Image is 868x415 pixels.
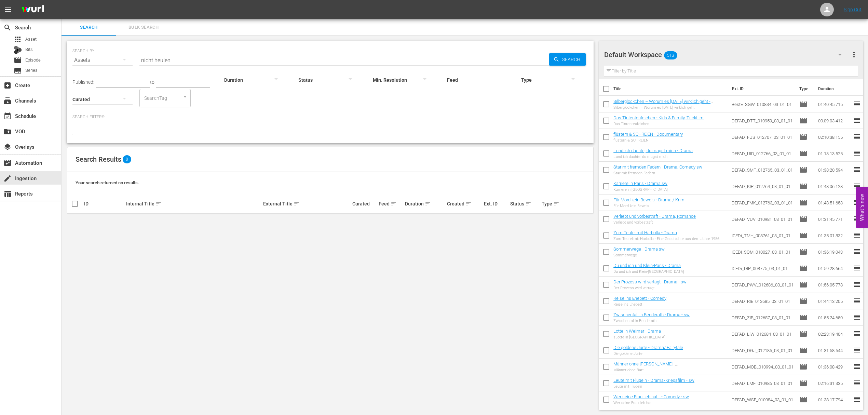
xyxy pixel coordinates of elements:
[549,53,586,66] button: Search
[815,112,853,129] td: 00:09:03.412
[405,200,445,208] div: Duration
[664,48,677,63] span: 513
[729,375,797,391] td: DEFAD_LMF_010986_03_01_01
[604,45,848,64] div: Default Workspace
[613,312,690,317] a: Zwischenfall in Benderath - Drama - sw
[815,145,853,162] td: 01:13:13.525
[465,201,472,207] span: sort
[484,201,508,206] div: Ext. ID
[799,100,808,108] span: Episode
[799,363,808,371] span: Episode
[799,297,808,305] span: Episode
[729,227,797,244] td: ICEDi_TMH_008761_03_01_01
[25,36,37,43] span: Asset
[3,81,12,90] span: Create
[613,171,702,175] div: Star mit fremden Federn
[613,286,687,290] div: Der Prozess wird vertagt
[815,162,853,178] td: 01:38:20.594
[613,230,677,235] a: Zum Teufel mit Harbolla - Drama
[729,211,797,227] td: DEFAD_VUV_010981_03_01_01
[815,178,853,195] td: 01:48:06.128
[352,201,377,206] div: Curated
[799,379,808,387] span: Episode
[799,231,808,240] span: Episode
[613,302,666,307] div: Reise ins Ehebett
[14,67,22,75] span: Series
[613,361,678,372] a: Männer ohne [PERSON_NAME] - Drama/Comedy/Jugendfilm - sw
[613,394,689,399] a: Wer seine Frau lieb hat… - Comedy - sw
[799,264,808,272] span: Episode
[613,220,696,225] div: Verliebt und vorbestraft
[853,165,861,174] span: reorder
[613,237,719,241] div: Zum Teufel mit Harbolla - Eine Geschichte aus dem Jahre 1956
[613,378,694,383] a: Leute mit Flügeln - Drama/Kriegsfilm - sw
[729,112,797,129] td: DEFAD_DTT_010959_03_01_01
[853,247,861,256] span: reorder
[613,368,726,372] div: Männer ohne Bart
[729,309,797,326] td: DEFAD_ZIB_012687_03_01_01
[84,201,124,206] div: ID
[150,79,154,85] span: to
[613,187,668,192] div: Karriere in [GEOGRAPHIC_DATA]
[850,51,858,59] span: more_vert
[815,195,853,211] td: 01:48:51.653
[613,99,713,109] a: Silberglöckchen – Worum es [DATE] wirklich geht - Comedy / Familie
[729,195,797,211] td: DEFAD_FMK_012763_03_01_01
[853,133,861,141] span: reorder
[799,182,808,190] span: Episode
[853,264,861,272] span: reorder
[379,200,403,208] div: Feed
[729,178,797,195] td: DEFAD_KIP_012764_03_01_01
[815,227,853,244] td: 01:35:01.832
[815,129,853,145] td: 02:10:38.155
[853,362,861,371] span: reorder
[76,155,121,163] span: Search Results
[853,379,861,387] span: reorder
[613,296,666,301] a: Reise ins Ehebett - Comedy
[16,2,49,18] img: ans4CAIJ8jUAAAAAAAAAAAAAAAAAAAAAAAAgQb4GAAAAAAAAAAAAAAAAAAAAAAAAJMjXAAAAAAAAAAAAAAAAAAAAAAAAgAT5G...
[542,200,561,208] div: Type
[294,201,300,207] span: sort
[613,246,665,252] a: Sommerwege - Drama sw
[613,279,687,284] a: Der Prozess wird vertagt - Drama - sw
[613,269,684,274] div: Du und ich und Klein-[GEOGRAPHIC_DATA]
[853,198,861,206] span: reorder
[613,351,683,356] div: Die goldene Jurte
[729,96,797,112] td: BestE_SGW_010834_03_01_01
[853,215,861,223] span: reorder
[815,309,853,326] td: 01:55:24.650
[729,244,797,260] td: ICEDi_SOM_010027_03_01_01
[850,46,858,63] button: more_vert
[853,116,861,124] span: reorder
[613,401,689,405] div: Wer seine Frau lieb hat…
[729,342,797,359] td: DEFAD_DGJ_012185_03_01_01
[729,129,797,145] td: DEFAD_FUS_012707_03_01_01
[613,319,690,323] div: Zwischenfall in Benderath
[123,155,131,163] span: 0
[856,187,868,228] button: Open Feedback Widget
[72,79,94,85] span: Published:
[799,166,808,174] span: Episode
[799,248,808,256] span: Episode
[815,391,853,408] td: 01:38:17.794
[799,396,808,404] span: Episode
[613,79,728,98] th: Title
[391,201,397,207] span: sort
[613,164,702,170] a: Star mit fremden Federn - Drama, Comedy sw
[14,56,22,64] span: Episode
[729,145,797,162] td: DEFAD_UID_012766_03_01_01
[853,330,861,338] span: reorder
[799,281,808,289] span: Episode
[447,200,482,208] div: Created
[613,214,696,219] a: Verliebt und vorbestraft - Drama, Romance
[182,94,188,100] button: Open
[14,35,22,43] span: Asset
[3,174,12,183] span: Ingestion
[4,5,12,14] span: menu
[3,190,12,198] span: Reports
[728,79,795,98] th: Ext. ID
[3,97,12,105] span: Channels
[553,201,559,207] span: sort
[853,231,861,239] span: reorder
[815,342,853,359] td: 01:31:58.544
